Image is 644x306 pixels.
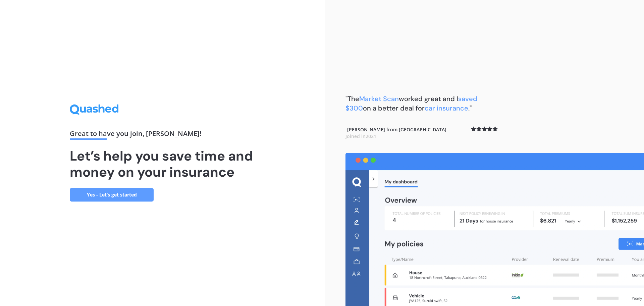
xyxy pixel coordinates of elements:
[345,94,477,113] span: saved $300
[345,126,446,139] b: - [PERSON_NAME] from [GEOGRAPHIC_DATA]
[70,148,256,180] h1: Let’s help you save time and money on your insurance
[345,94,477,113] b: "The worked great and I on a better deal for ."
[70,130,256,140] div: Great to have you join , [PERSON_NAME] !
[359,94,399,103] span: Market Scan
[425,104,468,113] span: car insurance
[345,133,376,139] span: Joined in 2021
[345,153,644,306] img: dashboard.webp
[70,188,154,202] a: Yes - Let’s get started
